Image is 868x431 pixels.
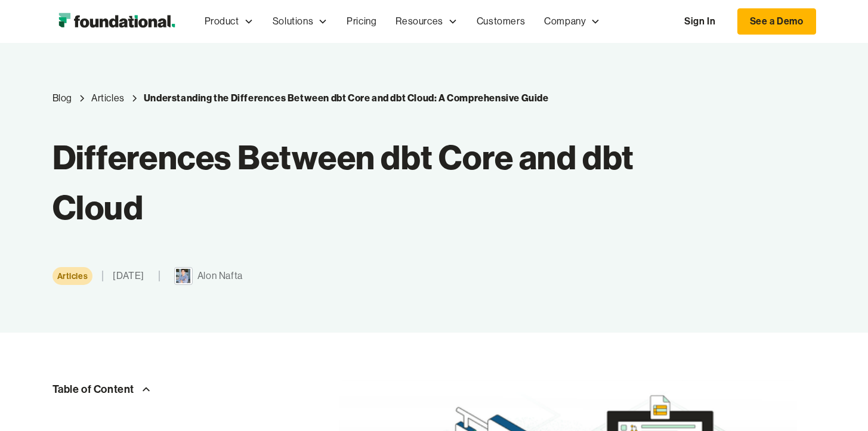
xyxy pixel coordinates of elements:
[52,10,181,33] a: home
[386,2,467,41] div: Resources
[144,91,549,106] div: Understanding the Differences Between dbt Core and dbt Cloud: A Comprehensive Guide
[91,91,125,106] a: Category
[544,14,586,29] div: Company
[396,14,443,29] div: Resources
[52,10,181,33] img: Foundational Logo
[144,91,549,106] a: Current blog
[263,2,337,41] div: Solutions
[672,9,727,34] a: Sign In
[52,267,93,285] a: Category
[52,380,135,398] div: Table of Content
[57,269,88,283] div: Articles
[737,8,816,35] a: See a Demo
[91,91,125,106] div: Articles
[337,2,386,41] a: Pricing
[273,14,313,29] div: Solutions
[808,374,868,431] iframe: Chat Widget
[195,2,263,41] div: Product
[197,268,243,284] div: Alon Nafta
[113,268,144,284] div: [DATE]
[535,2,610,41] div: Company
[139,382,153,396] img: Arrow
[52,91,72,106] a: Blog
[205,14,239,29] div: Product
[467,2,535,41] a: Customers
[52,132,663,232] h1: Differences Between dbt Core and dbt Cloud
